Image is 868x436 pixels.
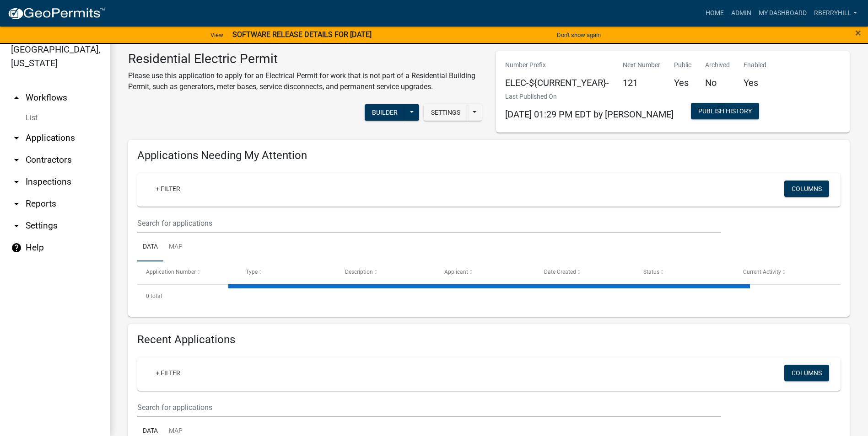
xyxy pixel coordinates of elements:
[744,77,766,88] h5: Yes
[232,30,372,39] strong: SOFTWARE RELEASE DETAILS FOR [DATE]
[137,285,841,308] div: 0 total
[11,154,22,165] i: arrow_drop_down
[505,77,609,88] h5: ELEC-${CURRENT_YEAR}-
[436,261,535,283] datatable-header-cell: Applicant
[11,198,22,209] i: arrow_drop_down
[623,77,660,88] h5: 121
[11,242,22,253] i: help
[674,77,691,88] h5: Yes
[505,92,674,101] p: Last Published On
[148,181,188,197] a: + Filter
[691,103,759,119] button: Publish History
[11,133,22,144] i: arrow_drop_down
[635,261,734,283] datatable-header-cell: Status
[11,176,22,187] i: arrow_drop_down
[702,5,728,22] a: Home
[810,5,861,22] a: rberryhill
[444,269,468,275] span: Applicant
[553,27,604,43] button: Don't show again
[535,261,635,283] datatable-header-cell: Date Created
[137,261,237,283] datatable-header-cell: Application Number
[137,214,721,233] input: Search for applications
[246,269,258,275] span: Type
[855,27,861,38] button: Close
[743,269,781,275] span: Current Activity
[643,269,659,275] span: Status
[705,77,730,88] h5: No
[137,398,721,417] input: Search for applications
[784,181,829,197] button: Columns
[705,60,730,70] p: Archived
[424,104,468,121] button: Settings
[734,261,834,283] datatable-header-cell: Current Activity
[163,233,188,262] a: Map
[505,109,674,120] span: [DATE] 01:29 PM EDT by [PERSON_NAME]
[207,27,227,43] a: View
[137,149,841,162] h4: Applications Needing My Attention
[345,269,373,275] span: Description
[11,92,22,103] i: arrow_drop_up
[855,27,861,39] span: ×
[365,104,405,121] button: Builder
[691,108,759,115] wm-modal-confirm: Workflow Publish History
[137,233,163,262] a: Data
[784,365,829,381] button: Columns
[11,220,22,231] i: arrow_drop_down
[137,333,841,346] h4: Recent Applications
[128,70,482,92] p: Please use this application to apply for an Electrical Permit for work that is not part of a Resi...
[744,60,766,70] p: Enabled
[505,60,609,70] p: Number Prefix
[728,5,755,22] a: Admin
[755,5,810,22] a: My Dashboard
[128,51,482,67] h3: Residential Electric Permit
[237,261,336,283] datatable-header-cell: Type
[674,60,691,70] p: Public
[623,60,660,70] p: Next Number
[544,269,576,275] span: Date Created
[148,365,188,381] a: + Filter
[146,269,196,275] span: Application Number
[336,261,436,283] datatable-header-cell: Description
